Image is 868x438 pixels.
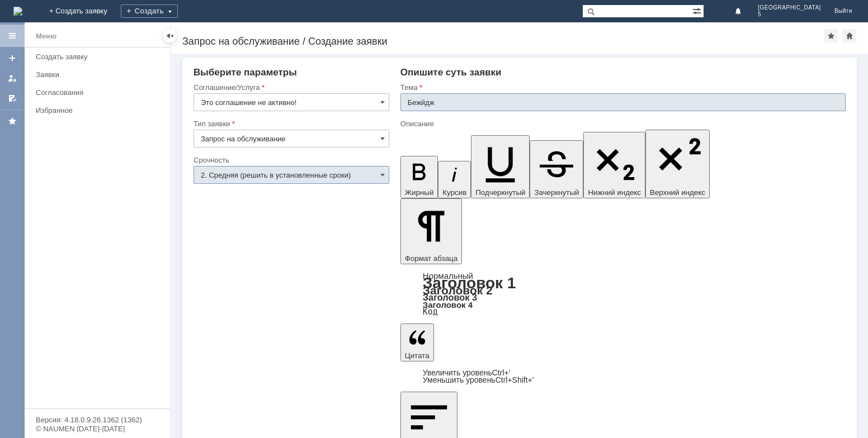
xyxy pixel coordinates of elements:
[194,84,387,91] div: Соглашение/Услуга
[405,188,434,197] span: Жирный
[31,48,168,65] a: Создать заявку
[400,84,843,91] div: Тема
[3,69,21,87] a: Мои заявки
[438,161,471,198] button: Курсив
[588,188,641,197] span: Нижний индекс
[400,323,434,361] button: Цитата
[496,375,534,384] span: Ctrl+Shift+'
[182,36,824,47] div: Запрос на обслуживание / Создание заявки
[400,272,846,316] div: Формат абзаца
[824,29,838,42] div: Добавить в избранное
[3,49,21,67] a: Создать заявку
[650,188,705,197] span: Верхний индекс
[121,4,178,18] div: Создать
[692,5,704,16] span: Расширенный поиск
[31,84,168,101] a: Согласования
[36,416,159,423] div: Версия: 4.18.0.9.26.1362 (1362)
[400,369,846,384] div: Цитата
[36,70,163,79] div: Заявки
[405,351,430,360] span: Цитата
[13,7,22,16] a: Перейти на домашнюю страницу
[423,368,511,377] a: Increase
[442,188,466,197] span: Курсив
[4,4,163,13] div: Прошу выслать вкладыши в бейджи
[530,140,583,198] button: Зачеркнутый
[194,67,297,78] span: Выберите параметры
[758,4,821,11] span: [GEOGRAPHIC_DATA]
[400,198,462,264] button: Формат абзаца
[13,7,22,16] img: logo
[36,425,159,432] div: © NAUMEN [DATE]-[DATE]
[423,271,473,280] a: Нормальный
[471,135,530,198] button: Подчеркнутый
[423,274,516,292] a: Заголовок 1
[583,132,645,198] button: Нижний индекс
[405,254,457,263] span: Формат абзаца
[423,300,473,310] a: Заголовок 4
[36,53,163,61] div: Создать заявку
[400,120,843,127] div: Описание
[400,156,438,198] button: Жирный
[475,188,525,197] span: Подчеркнутый
[36,106,151,115] div: Избранное
[423,284,493,297] a: Заголовок 2
[36,30,56,43] div: Меню
[3,89,21,107] a: Мои согласования
[843,29,856,42] div: Сделать домашней страницей
[645,130,710,198] button: Верхний индекс
[534,188,579,197] span: Зачеркнутый
[31,66,168,83] a: Заявки
[194,120,387,127] div: Тип заявки
[194,156,387,164] div: Срочность
[163,29,177,42] div: Скрыть меню
[423,375,534,384] a: Decrease
[423,292,477,302] a: Заголовок 3
[423,307,438,317] a: Код
[492,368,511,377] span: Ctrl+'
[758,11,821,18] span: 5
[400,67,502,78] span: Опишите суть заявки
[36,88,163,97] div: Согласования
